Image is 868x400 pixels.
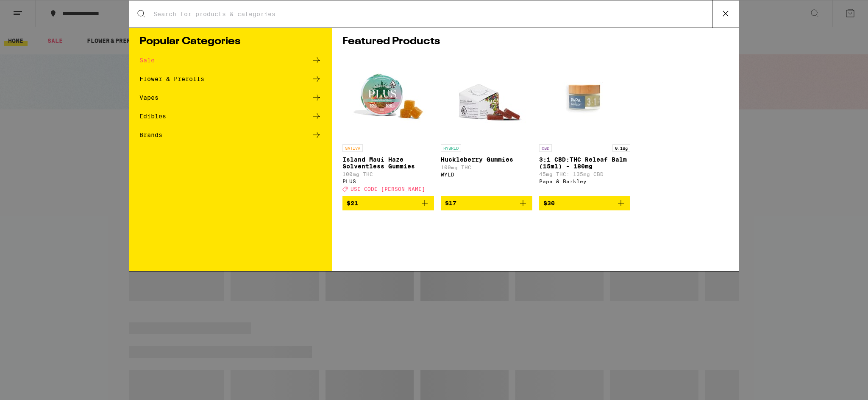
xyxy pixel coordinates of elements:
[342,179,434,184] div: PLUS
[342,144,363,152] p: SATIVA
[445,200,456,207] span: $17
[612,144,630,152] p: 0.18g
[347,200,358,207] span: $21
[441,196,532,210] button: Add to bag
[441,156,532,163] p: Huckleberry Gummies
[542,55,627,140] img: Papa & Barkley - 3:1 CBD:THC Releaf Balm (15ml) - 180mg
[342,171,434,177] p: 100mg THC
[139,57,155,63] div: Sale
[539,144,552,152] p: CBD
[444,55,529,140] img: WYLD - Huckleberry Gummies
[539,55,631,196] a: Open page for 3:1 CBD:THC Releaf Balm (15ml) - 180mg from Papa & Barkley
[139,76,204,82] div: Flower & Prerolls
[139,36,322,47] h1: Popular Categories
[342,36,729,47] h1: Featured Products
[539,171,631,177] p: 45mg THC: 135mg CBD
[441,144,461,152] p: HYBRID
[139,95,159,101] div: Vapes
[342,156,434,170] p: Island Maui Haze Solventless Gummies
[153,10,712,18] input: Search for products & categories
[539,179,631,184] div: Papa & Barkley
[342,55,434,196] a: Open page for Island Maui Haze Solventless Gummies from PLUS
[139,111,322,121] a: Edibles
[139,55,322,65] a: Sale
[351,186,425,192] span: USE CODE [PERSON_NAME]
[139,130,322,140] a: Brands
[139,74,322,84] a: Flower & Prerolls
[539,196,631,210] button: Add to bag
[539,156,631,170] p: 3:1 CBD:THC Releaf Balm (15ml) - 180mg
[543,200,555,207] span: $30
[441,55,532,196] a: Open page for Huckleberry Gummies from WYLD
[441,172,532,177] div: WYLD
[342,196,434,210] button: Add to bag
[441,165,532,170] p: 100mg THC
[139,92,322,103] a: Vapes
[139,132,162,138] div: Brands
[139,113,166,119] div: Edibles
[346,55,431,140] img: PLUS - Island Maui Haze Solventless Gummies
